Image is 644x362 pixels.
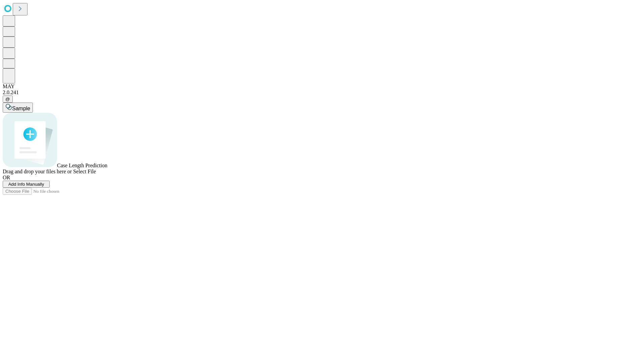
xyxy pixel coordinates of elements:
span: Select File [73,169,96,174]
span: Case Length Prediction [57,163,107,168]
button: Sample [3,103,33,113]
div: 2.0.241 [3,89,641,96]
span: @ [5,97,10,102]
span: Add Info Manually [8,182,44,187]
button: Add Info Manually [3,181,50,188]
span: OR [3,175,10,180]
div: MAY [3,83,641,89]
span: Drag and drop your files here or [3,169,72,174]
button: @ [3,96,13,103]
span: Sample [12,106,30,111]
